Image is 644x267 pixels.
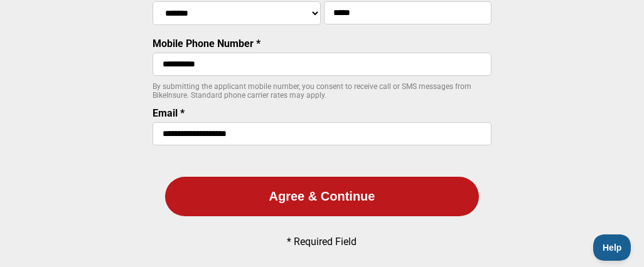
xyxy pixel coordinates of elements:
[153,107,185,119] label: Email *
[153,82,491,100] p: By submitting the applicant mobile number, you consent to receive call or SMS messages from BikeI...
[287,236,357,248] p: * Required Field
[593,234,631,261] iframe: Toggle Customer Support
[153,38,260,50] label: Mobile Phone Number *
[165,177,479,216] button: Agree & Continue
